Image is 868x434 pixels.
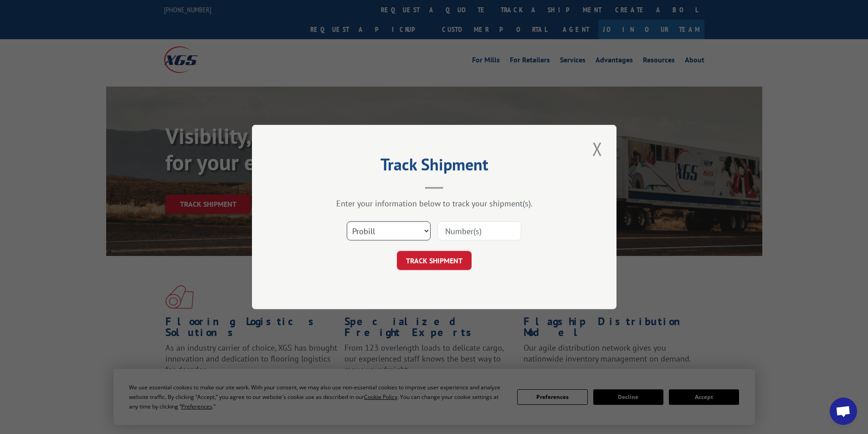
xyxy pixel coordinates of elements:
a: Open chat [830,398,857,425]
button: TRACK SHIPMENT [397,251,472,270]
button: Close modal [590,136,605,161]
div: Enter your information below to track your shipment(s). [298,198,571,209]
h2: Track Shipment [298,158,571,175]
input: Number(s) [437,221,521,240]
